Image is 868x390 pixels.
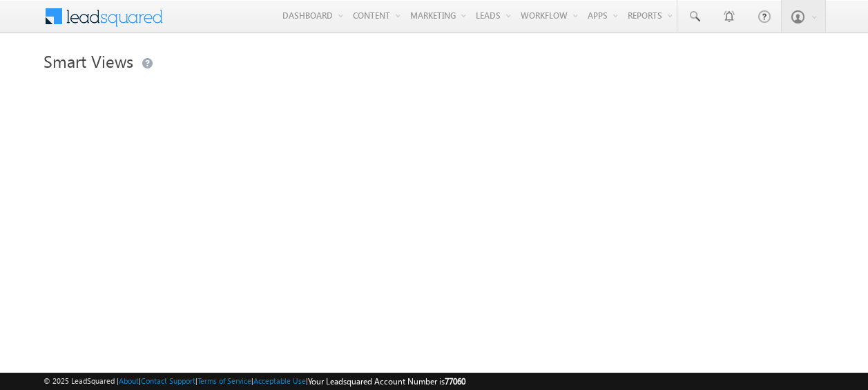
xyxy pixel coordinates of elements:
[308,376,465,387] span: Your Leadsquared Account Number is
[119,376,139,385] a: About
[141,376,195,385] a: Contact Support
[445,376,465,387] span: 77060
[253,376,306,385] a: Acceptable Use
[197,376,251,385] a: Terms of Service
[44,50,133,72] span: Smart Views
[44,375,465,388] span: © 2025 LeadSquared | | | | |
